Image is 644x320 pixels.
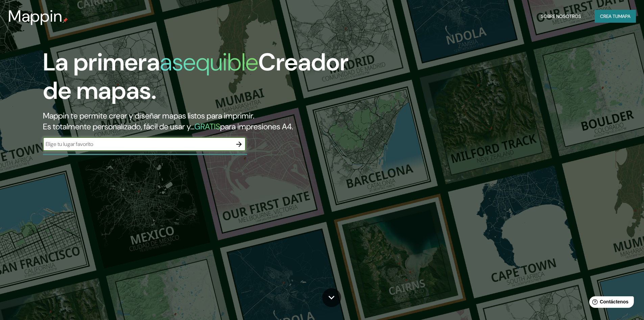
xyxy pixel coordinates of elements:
font: asequible [160,46,258,78]
font: Creador de mapas. [43,46,349,106]
iframe: Lanzador de widgets de ayuda [584,294,637,313]
input: Elige tu lugar favorito [43,140,232,148]
font: GRATIS [194,121,220,132]
font: Mappin te permite crear y diseñar mapas listos para imprimir. [43,110,254,121]
font: Es totalmente personalizado, fácil de usar y... [43,121,194,132]
font: Sobre nosotros [541,13,581,19]
font: Mappin [8,5,63,27]
img: pin de mapeo [63,18,68,23]
button: Sobre nosotros [538,10,584,23]
button: Crea tumapa [595,10,636,23]
font: Crea tu [600,13,618,19]
font: La primera [43,46,160,78]
font: mapa [618,13,630,19]
font: para impresiones A4. [220,121,293,132]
